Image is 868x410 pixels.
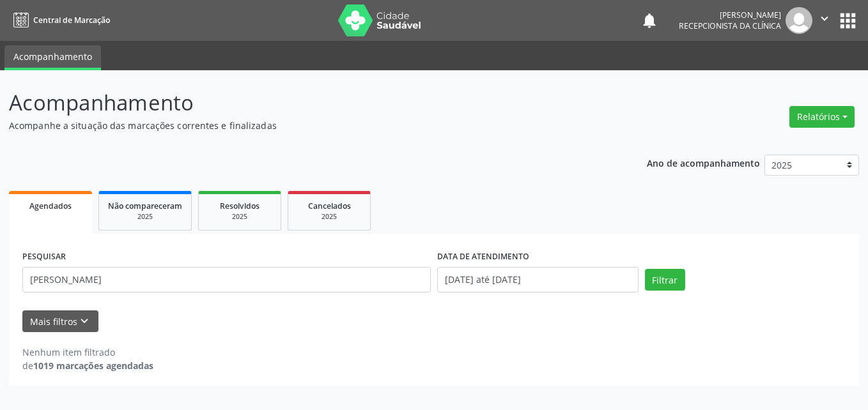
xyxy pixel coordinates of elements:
[29,201,72,211] span: Agendados
[818,11,832,26] i: 
[220,201,260,211] span: Resolvidos
[208,212,272,222] div: 2025
[297,212,361,222] div: 2025
[77,314,91,328] i: keyboard_arrow_down
[786,7,812,34] img: img
[437,267,639,292] input: Selecione um intervalo
[640,11,658,29] button: notifications
[812,7,837,34] button: 
[9,10,110,31] a: Central de Marcação
[22,359,153,372] div: de
[437,247,529,267] label: DATA DE ATENDIMENTO
[308,201,351,211] span: Cancelados
[108,212,182,222] div: 2025
[4,45,101,70] a: Acompanhamento
[22,267,431,292] input: Nome, CNS
[9,87,604,119] p: Acompanhamento
[22,345,153,359] div: Nenhum item filtrado
[22,310,98,333] button: Mais filtroskeyboard_arrow_down
[789,106,855,128] button: Relatórios
[108,201,182,211] span: Não compareceram
[647,155,760,171] p: Ano de acompanhamento
[679,10,781,20] div: [PERSON_NAME]
[22,247,66,267] label: PESQUISAR
[33,15,110,26] span: Central de Marcação
[9,119,604,132] p: Acompanhe a situação das marcações correntes e finalizadas
[679,20,781,31] span: Recepcionista da clínica
[33,360,153,372] strong: 1019 marcações agendadas
[837,10,859,32] button: apps
[645,269,685,291] button: Filtrar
